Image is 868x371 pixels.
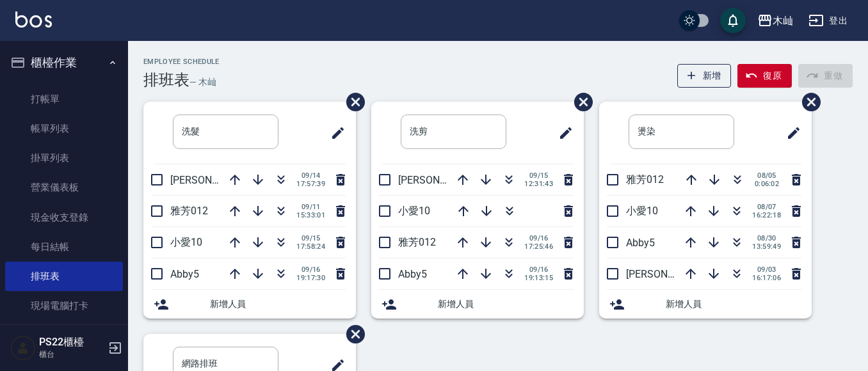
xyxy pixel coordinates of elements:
[438,297,574,311] span: 新增人員
[296,265,325,274] span: 09/16
[170,236,202,248] span: 小愛10
[5,262,123,291] a: 排班表
[524,171,553,180] span: 09/15
[173,114,278,149] input: 排版標題
[524,234,553,242] span: 09/16
[752,234,781,242] span: 08/30
[39,336,104,349] h5: PS22櫃檯
[551,118,574,148] span: 修改班表的標題
[5,291,123,320] a: 現場電腦打卡
[753,171,781,180] span: 08/05
[337,83,367,121] span: 刪除班表
[210,297,346,311] span: 新增人員
[5,84,123,114] a: 打帳單
[753,180,781,188] span: 0:06:02
[189,75,216,89] h6: — 木屾
[398,268,427,280] span: Abby5
[626,237,655,249] span: Abby5
[143,290,356,319] div: 新增人員
[792,83,823,121] span: 刪除班表
[296,234,325,242] span: 09/15
[565,83,595,121] span: 刪除班表
[752,274,781,282] span: 16:17:06
[5,203,123,232] a: 現金收支登錄
[170,174,253,186] span: [PERSON_NAME]7
[752,265,781,274] span: 09/03
[39,349,104,360] p: 櫃台
[398,236,436,248] span: 雅芳012
[677,64,732,88] button: 新增
[296,242,325,251] span: 17:58:24
[15,12,52,28] img: Logo
[599,290,812,319] div: 新增人員
[371,290,584,319] div: 新增人員
[773,13,793,29] div: 木屾
[10,335,36,361] img: Person
[666,297,801,311] span: 新增人員
[296,203,325,211] span: 09/11
[5,46,123,79] button: 櫃檯作業
[524,180,553,188] span: 12:31:43
[5,173,123,202] a: 營業儀表板
[5,114,123,143] a: 帳單列表
[778,118,801,148] span: 修改班表的標題
[524,274,553,282] span: 19:13:15
[143,71,189,89] h3: 排班表
[524,242,553,251] span: 17:25:46
[524,265,553,274] span: 09/16
[296,211,325,219] span: 15:33:01
[752,8,798,34] button: 木屾
[720,8,746,33] button: save
[626,173,664,185] span: 雅芳012
[803,9,853,33] button: 登出
[626,268,709,280] span: [PERSON_NAME]7
[398,174,481,186] span: [PERSON_NAME]7
[752,203,781,211] span: 08/07
[143,58,220,66] h2: Employee Schedule
[401,114,506,149] input: 排版標題
[5,232,123,262] a: 每日結帳
[5,143,123,173] a: 掛單列表
[323,118,346,148] span: 修改班表的標題
[296,171,325,180] span: 09/14
[398,205,430,217] span: 小愛10
[296,180,325,188] span: 17:57:39
[170,205,208,217] span: 雅芳012
[629,114,734,149] input: 排版標題
[752,242,781,251] span: 13:59:49
[170,268,199,280] span: Abby5
[626,205,658,217] span: 小愛10
[337,315,367,353] span: 刪除班表
[296,274,325,282] span: 19:17:30
[737,64,792,88] button: 復原
[752,211,781,219] span: 16:22:18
